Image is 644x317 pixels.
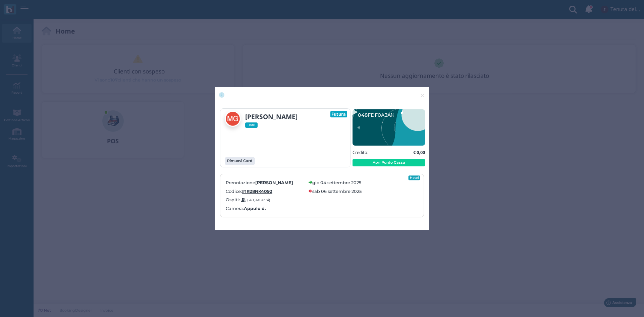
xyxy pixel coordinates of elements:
[225,111,241,127] img: Maria Grassi
[353,150,368,155] h5: Credito:
[245,122,258,128] span: Hotel
[409,175,420,180] div: Hotel
[353,159,425,166] button: Apri Punto Cassa
[245,112,298,121] b: [PERSON_NAME]
[413,149,425,155] b: € 0,00
[358,112,401,118] text: 048FDF0A3A1695
[420,91,425,100] span: ×
[331,111,346,117] b: Futura
[225,157,255,165] button: Rimuovi Card
[312,179,361,186] label: gio 04 settembre 2025
[255,180,293,185] b: [PERSON_NAME]
[225,111,314,128] a: [PERSON_NAME] Hotel
[226,179,305,186] label: Prenotazione
[20,5,44,10] span: Assistenza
